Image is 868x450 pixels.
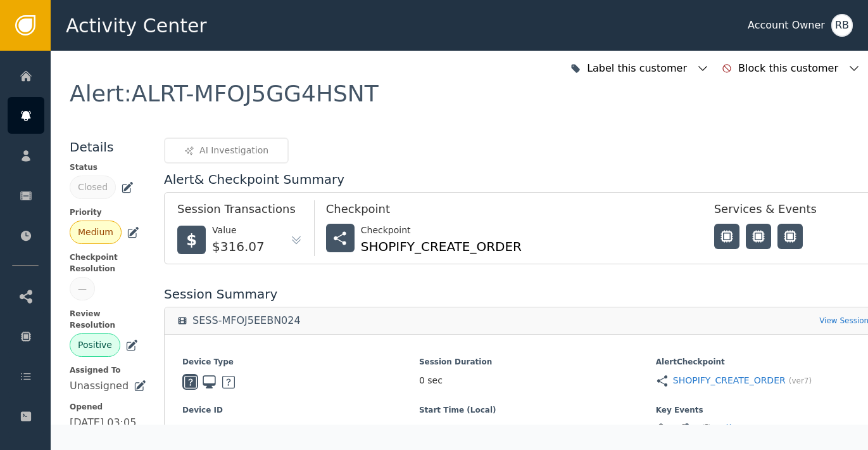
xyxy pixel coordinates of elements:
div: Value [212,224,265,237]
div: Details [70,138,146,157]
span: 0 sec [419,374,443,387]
div: Checkpoint [326,200,689,224]
span: Review Resolution [70,308,146,331]
button: RB [831,14,853,37]
span: $ [186,229,197,252]
span: [DATE] [470,422,500,435]
div: Session Transactions [177,200,303,224]
span: Priority [70,207,146,218]
span: Status [70,162,146,173]
span: Opened [70,401,146,413]
span: Checkpoint Resolution [70,252,146,274]
span: Start Time (Local) [419,404,656,416]
div: Alert : ALRT-MFOJ5GG4HSNT [70,82,379,105]
div: Closed [78,181,108,194]
span: DID-MFOJ5EE0GZJN [182,422,419,435]
div: Label this customer [587,61,690,76]
span: Device ID [182,404,419,416]
div: $316.07 [212,237,265,256]
span: (ver 7 ) [789,375,812,387]
div: 1 [657,424,665,433]
button: Label this customer [567,55,712,82]
div: Positive [78,338,112,352]
div: SHOPIFY_CREATE_ORDER [361,237,522,256]
div: Checkpoint [361,224,522,237]
div: SESS-MFOJ5EEBN024 [192,314,301,327]
div: Medium [78,226,113,239]
span: Session Duration [419,356,656,368]
span: Device Type [182,356,419,368]
span: Activity Center [66,11,207,40]
span: 06:04 PM [419,422,460,435]
button: Block this customer [719,55,864,82]
span: Assigned To [70,364,146,376]
div: 1 [679,424,688,433]
div: Block this customer [738,61,841,76]
div: Account Owner [748,18,825,33]
div: Services & Events [714,200,866,224]
div: 1 [702,424,711,433]
div: [DATE] 03:05 PM PDT [70,415,146,446]
div: Unassigned [70,378,129,394]
div: — [78,282,87,295]
a: SHOPIFY_CREATE_ORDER [673,374,786,387]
